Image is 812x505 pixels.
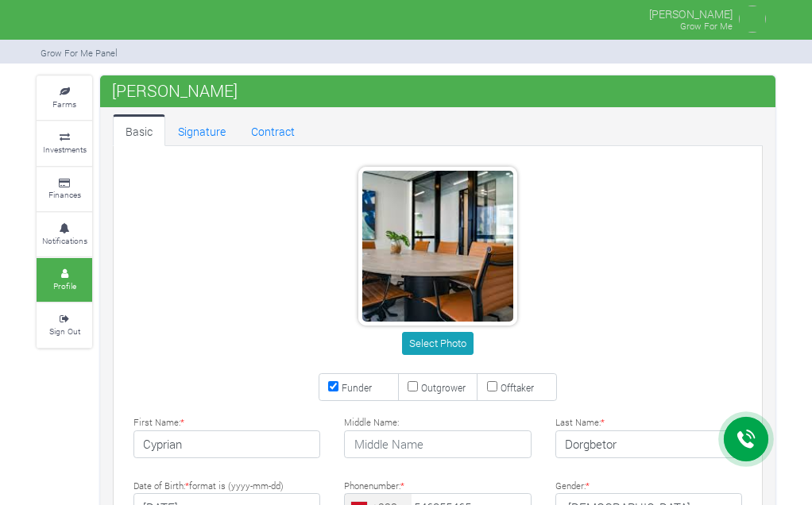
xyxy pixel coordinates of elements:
[49,326,80,337] small: Sign Out
[133,416,184,430] label: First Name:
[501,381,534,394] small: Offtaker
[555,430,742,459] input: Last Name
[37,168,92,211] a: Finances
[108,75,242,106] span: [PERSON_NAME]
[40,3,48,35] img: growforme image
[555,480,590,493] label: Gender:
[737,3,768,35] img: growforme image
[52,98,76,110] small: Farms
[238,114,307,146] a: Contract
[402,332,473,355] button: Select Photo
[53,280,76,291] small: Profile
[113,114,165,146] a: Basic
[344,430,531,459] input: Middle Name
[133,430,320,459] input: First Name
[37,303,92,347] a: Sign Out
[37,121,92,165] a: Investments
[37,258,92,302] a: Profile
[37,213,92,256] a: Notifications
[421,381,466,394] small: Outgrower
[344,480,404,493] label: Phonenumber:
[133,480,284,493] label: Date of Birth: format is (yyyy-mm-dd)
[43,144,87,155] small: Investments
[42,235,87,246] small: Notifications
[649,3,733,22] p: [PERSON_NAME]
[328,381,338,391] input: Funder
[165,114,238,146] a: Signature
[342,381,372,394] small: Funder
[41,47,118,59] small: Grow For Me Panel
[680,20,733,32] small: Grow For Me
[408,381,418,391] input: Outgrower
[37,76,92,120] a: Farms
[555,416,605,430] label: Last Name:
[48,189,81,200] small: Finances
[487,381,497,391] input: Offtaker
[344,416,399,430] label: Middle Name:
